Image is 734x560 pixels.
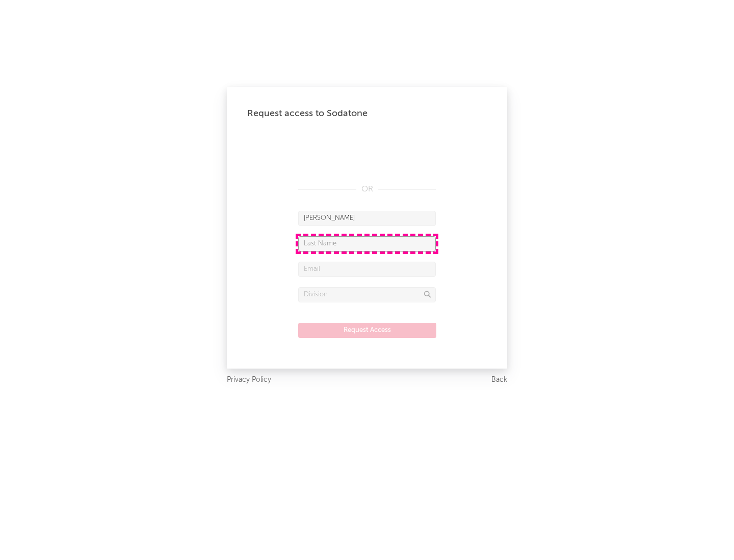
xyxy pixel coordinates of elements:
div: Request access to Sodatone [247,107,487,120]
input: Division [298,287,436,302]
input: Last Name [298,236,436,251]
a: Back [491,374,507,386]
div: OR [298,183,436,195]
input: Email [298,262,436,277]
button: Request Access [298,323,436,338]
input: First Name [298,211,436,226]
a: Privacy Policy [227,374,271,386]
